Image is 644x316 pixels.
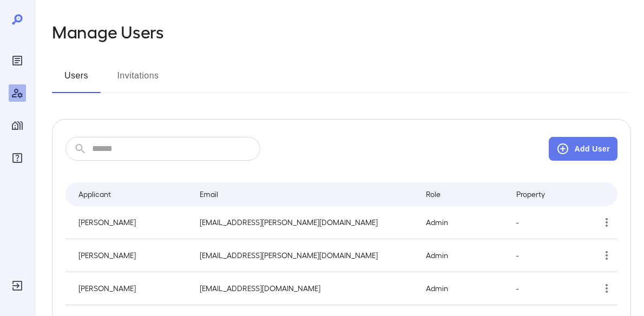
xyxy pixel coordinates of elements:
button: Invitations [114,67,162,93]
button: Users [52,67,101,93]
p: [PERSON_NAME] [78,250,182,261]
th: Applicant [65,182,191,206]
button: Add User [549,137,617,161]
th: Role [417,182,508,206]
div: Manage Properties [9,117,26,134]
div: Reports [9,52,26,69]
p: - [516,250,574,261]
p: - [516,217,574,228]
p: [PERSON_NAME] [78,283,182,294]
h2: Manage Users [52,22,164,41]
div: Log Out [9,277,26,294]
p: [EMAIL_ADDRESS][DOMAIN_NAME] [200,283,409,294]
p: [PERSON_NAME] [78,217,182,228]
th: Email [191,182,417,206]
p: Admin [426,283,500,294]
th: Property [508,182,582,206]
p: Admin [426,217,500,228]
p: - [516,283,574,294]
p: Admin [426,250,500,261]
div: Manage Users [9,84,26,102]
p: [EMAIL_ADDRESS][PERSON_NAME][DOMAIN_NAME] [200,250,409,261]
p: [EMAIL_ADDRESS][PERSON_NAME][DOMAIN_NAME] [200,217,409,228]
div: FAQ [9,149,26,167]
